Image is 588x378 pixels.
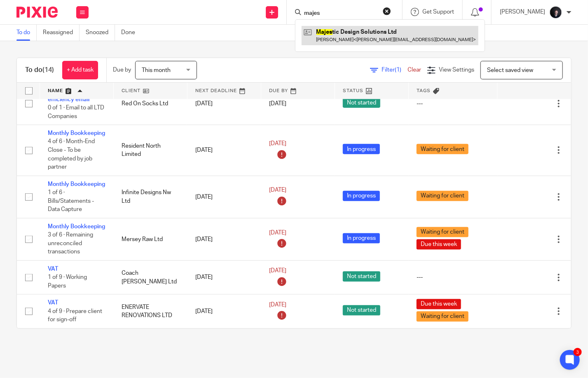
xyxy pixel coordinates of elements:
[48,300,58,306] a: VAT
[574,348,582,356] div: 3
[86,25,115,41] a: Snoozed
[187,218,261,260] td: [DATE]
[142,67,171,73] span: This month
[417,191,469,201] span: Waiting for client
[48,274,87,289] span: 1 of 9 · Working Papers
[16,25,37,41] a: To do
[549,6,562,19] img: 455A2509.jpg
[343,305,380,315] span: Not started
[48,308,102,323] span: 4 of 9 · Prepare client for sign-off
[417,273,489,281] div: ---
[343,271,380,282] span: Not started
[343,191,380,201] span: In progress
[48,232,93,255] span: 3 of 6 · Remaining unreconciled transactions
[42,67,54,73] span: (14)
[417,299,461,309] span: Due this week
[48,266,58,272] a: VAT
[113,66,131,74] p: Due by
[113,125,187,176] td: Resident North Limited
[113,260,187,294] td: Coach [PERSON_NAME] Ltd
[62,61,98,79] a: + Add task
[417,144,469,154] span: Waiting for client
[417,88,431,93] span: Tags
[343,144,380,154] span: In progress
[113,176,187,218] td: Infinite Designs Nw Ltd
[303,10,377,17] input: Search
[383,7,391,15] button: Clear
[408,67,421,73] a: Clear
[121,25,141,41] a: Done
[395,67,401,73] span: (1)
[187,125,261,176] td: [DATE]
[269,101,286,107] span: [DATE]
[382,67,408,73] span: Filter
[269,188,286,193] span: [DATE]
[417,227,469,237] span: Waiting for client
[113,83,187,125] td: Red On Socks Ltd
[187,260,261,294] td: [DATE]
[16,7,58,18] img: Pixie
[343,233,380,243] span: In progress
[187,295,261,328] td: [DATE]
[48,181,105,187] a: Monthly Bookkeeping
[500,8,545,16] p: [PERSON_NAME]
[43,25,80,41] a: Reassigned
[269,230,286,236] span: [DATE]
[113,218,187,260] td: Mersey Raw Ltd
[439,67,474,73] span: View Settings
[25,66,54,74] h1: To do
[269,268,286,274] span: [DATE]
[48,105,104,119] span: 0 of 1 · Email to all LTD Companies
[422,9,454,15] span: Get Support
[487,67,533,73] span: Select saved view
[417,311,469,322] span: Waiting for client
[269,141,286,146] span: [DATE]
[48,130,105,136] a: Monthly Bookkeeping
[269,302,286,308] span: [DATE]
[48,190,94,212] span: 1 of 6 · Bills/Statements - Data Capture
[417,100,489,108] div: ---
[48,88,89,102] a: Month 9 - Tax efficiency email
[48,224,105,230] a: Monthly Bookkeeping
[48,139,95,170] span: 4 of 6 · Month-End Close - To be completed by job partner
[417,239,461,250] span: Due this week
[187,176,261,218] td: [DATE]
[113,295,187,328] td: ENERVATE RENOVATIONS LTD
[187,83,261,125] td: [DATE]
[343,97,380,108] span: Not started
